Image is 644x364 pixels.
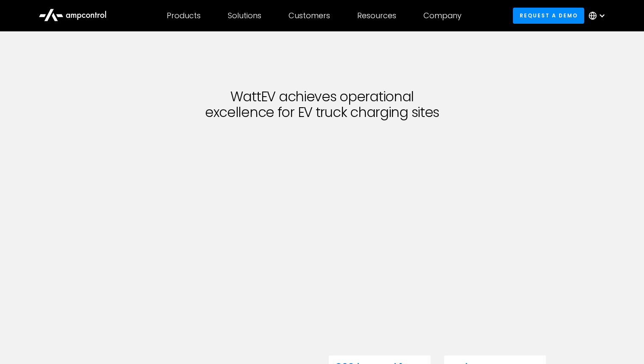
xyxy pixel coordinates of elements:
div: Solutions [228,11,261,20]
div: Products [167,11,201,20]
iframe: WattEV (full) uses Ampcontrol for truck charging [135,125,509,335]
div: Customers [288,11,330,20]
h1: WattEV achieves operational excellence for EV truck charging sites [135,89,509,120]
div: Company [423,11,462,20]
div: Resources [357,11,396,20]
a: Request a demo [513,8,584,23]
